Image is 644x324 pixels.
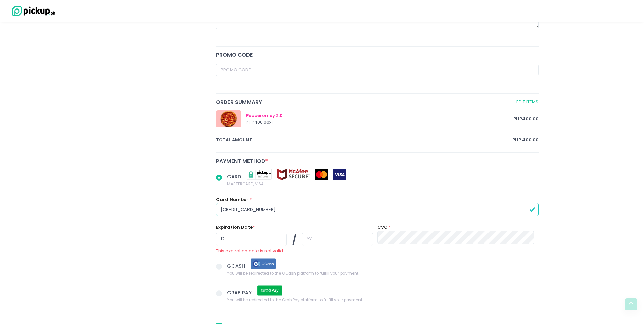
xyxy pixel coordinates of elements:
[227,270,359,276] span: You will be redirected to the GCash platform to fulfill your payment.
[242,168,276,180] img: pickupsecure
[512,137,539,143] span: PHP 400.00
[227,180,346,187] span: MASTERCARD, VISA
[377,224,388,231] label: CVC
[513,115,539,122] span: PHP 400.00
[216,64,539,76] input: Promo Code
[216,203,539,216] input: Card Number
[315,169,328,180] img: mastercard
[246,119,514,126] div: PHP 400.00 x 1
[246,258,280,270] img: gcash
[8,5,56,17] img: logo
[276,168,310,180] img: mcafee-secure
[216,248,373,254] div: This expiration date is not valid.
[216,196,249,203] label: Card Number
[216,51,539,59] div: Promo code
[253,285,287,296] img: grab pay
[216,157,539,165] div: Payment Method
[227,263,246,269] span: GCASH
[216,224,255,231] label: Expiration Date
[216,137,513,143] span: total amount
[516,98,539,106] a: Edit Items
[227,173,242,180] span: CARD
[227,289,253,296] span: GRAB PAY
[302,233,373,246] input: YY
[227,296,363,303] span: You will be redirected to the Grab Pay platform to fulfill your payment.
[216,233,287,246] input: MM
[246,112,514,119] div: Pepperonley 2.0
[292,233,297,248] span: /
[333,169,346,180] img: visa
[216,98,515,106] span: Order Summary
